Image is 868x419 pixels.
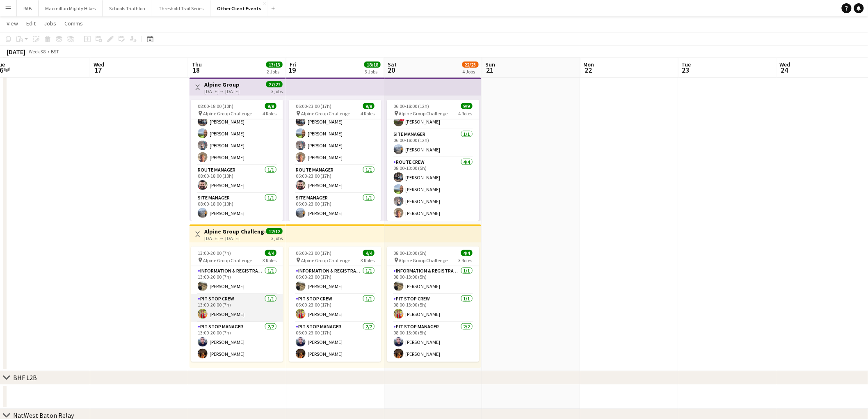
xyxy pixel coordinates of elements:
span: Jobs [44,20,56,27]
button: Other Client Events [210,0,268,16]
app-card-role: Route Crew4/408:00-18:00 (10h)[PERSON_NAME][PERSON_NAME][PERSON_NAME][PERSON_NAME] [191,102,283,165]
app-job-card: 06:00-23:00 (17h)9/9 Alpine Group Challenge4 RolesRoute Crew4/406:00-23:00 (17h)[PERSON_NAME][PER... [289,100,381,221]
app-card-role: Pit Stop Crew1/113:00-20:00 (7h)[PERSON_NAME] [191,294,283,322]
app-card-role: Pit Stop Manager2/213:00-20:00 (7h)[PERSON_NAME][PERSON_NAME] [191,322,283,362]
span: Fri [290,61,296,68]
span: Week 38 [27,48,48,55]
div: [DATE] [7,48,25,56]
app-card-role: Site Manager1/106:00-23:00 (17h)[PERSON_NAME] [289,193,381,221]
span: 3 Roles [459,257,473,263]
a: Jobs [41,18,59,29]
span: Comms [64,20,83,27]
span: 23 [681,65,691,75]
span: Sat [388,61,397,68]
span: Mon [584,61,594,68]
div: [DATE] → [DATE] [204,88,240,94]
span: 13:00-20:00 (7h) [198,250,231,256]
app-card-role: Route Manager1/108:00-18:00 (10h)[PERSON_NAME] [191,165,283,193]
app-card-role: Site Manager1/106:00-18:00 (12h)[PERSON_NAME] [387,130,479,158]
app-card-role: Pit Stop Crew1/106:00-23:00 (17h)[PERSON_NAME] [289,294,381,322]
span: 4 Roles [361,110,375,117]
span: Tue [682,61,691,68]
span: 4/4 [363,250,375,256]
span: Sun [486,61,496,68]
span: 12/12 [266,228,283,234]
app-job-card: 08:00-18:00 (10h)9/9 Alpine Group Challenge4 RolesRoute Crew4/408:00-18:00 (10h)[PERSON_NAME][PER... [191,100,283,221]
div: BHF L2B [13,374,37,382]
span: 08:00-13:00 (5h) [394,250,427,256]
span: 9/9 [461,103,473,109]
span: View [7,20,18,27]
app-card-role: Information & registration crew1/108:00-13:00 (5h)[PERSON_NAME] [387,266,479,294]
span: 9/9 [265,103,276,109]
span: 22/23 [462,62,479,68]
span: 21 [484,65,496,75]
span: 20 [386,65,397,75]
div: 3 jobs [271,234,283,241]
a: Comms [61,18,86,29]
app-card-role: Route Crew4/408:00-13:00 (5h)[PERSON_NAME][PERSON_NAME][PERSON_NAME][PERSON_NAME] [387,158,479,221]
div: 3 jobs [271,87,283,94]
div: BST [51,48,59,55]
app-card-role: Pit Stop Manager2/208:00-13:00 (5h)[PERSON_NAME][PERSON_NAME] [387,322,479,362]
span: Alpine Group Challenge [301,110,350,117]
div: 2 Jobs [267,69,282,75]
button: Macmillan Mighty Hikes [39,0,103,16]
app-job-card: 13:00-20:00 (7h)4/4 Alpine Group Challenge3 RolesInformation & registration crew1/113:00-20:00 (7... [191,247,283,362]
span: Alpine Group Challenge [203,110,252,117]
button: RAB [17,0,39,16]
div: 4 Jobs [463,69,478,75]
button: Schools Triathlon [103,0,152,16]
div: 3 Jobs [365,69,380,75]
span: 22 [582,65,594,75]
span: 4 Roles [459,110,473,117]
span: 24 [779,65,790,75]
span: Alpine Group Challenge [399,110,448,117]
app-job-card: 08:00-13:00 (5h)4/4 Alpine Group Challenge3 RolesInformation & registration crew1/108:00-13:00 (5... [387,247,479,362]
app-card-role: Pit Stop Crew1/108:00-13:00 (5h)[PERSON_NAME] [387,294,479,322]
span: Alpine Group Challenge [301,257,350,263]
span: 13/13 [266,62,283,68]
span: 06:00-23:00 (17h) [296,103,331,109]
span: 3 Roles [361,257,375,263]
a: Edit [23,18,39,29]
span: Edit [26,20,36,27]
span: Wed [780,61,790,68]
div: [DATE] → [DATE] [204,235,265,241]
app-card-role: Information & registration crew1/113:00-20:00 (7h)[PERSON_NAME] [191,266,283,294]
span: 18 [190,65,202,75]
span: 27/27 [266,81,283,87]
span: 4/4 [265,250,276,256]
h3: Alpine Group [204,81,240,88]
button: Threshold Trail Series [152,0,210,16]
app-job-card: 06:00-23:00 (17h)4/4 Alpine Group Challenge3 RolesInformation & registration crew1/106:00-23:00 (... [289,247,381,362]
span: 17 [92,65,104,75]
span: Alpine Group Challenge [203,257,252,263]
span: 3 Roles [263,257,276,263]
span: 06:00-18:00 (12h) [394,103,429,109]
app-card-role: Pit Stop Manager2/206:00-23:00 (17h)[PERSON_NAME][PERSON_NAME] [289,322,381,362]
app-card-role: Information & registration crew1/106:00-23:00 (17h)[PERSON_NAME] [289,266,381,294]
span: 19 [288,65,296,75]
span: 4 Roles [263,110,276,117]
app-card-role: Route Manager1/106:00-23:00 (17h)[PERSON_NAME] [289,165,381,193]
span: Wed [94,61,104,68]
span: 4/4 [461,250,473,256]
span: 18/18 [364,62,381,68]
a: View [3,18,21,29]
app-card-role: Route Crew4/406:00-23:00 (17h)[PERSON_NAME][PERSON_NAME][PERSON_NAME][PERSON_NAME] [289,102,381,165]
h3: Alpine Group Challenge [204,228,265,235]
span: 08:00-18:00 (10h) [198,103,233,109]
span: 9/9 [363,103,375,109]
app-job-card: 06:00-18:00 (12h)9/9 Alpine Group Challenge4 Roles[PERSON_NAME][PERSON_NAME]![PERSON_NAME]Site Ma... [387,100,479,221]
app-card-role: Site Manager1/108:00-18:00 (10h)[PERSON_NAME] [191,193,283,221]
span: Thu [192,61,202,68]
span: 06:00-23:00 (17h) [296,250,331,256]
span: Alpine Group Challenge [399,257,448,263]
